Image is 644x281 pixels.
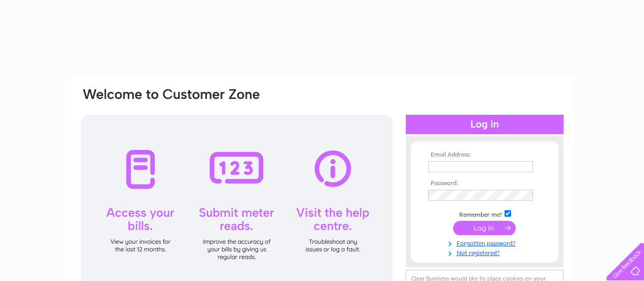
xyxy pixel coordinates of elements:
a: Not registered? [428,247,544,257]
th: Email Address: [426,151,544,159]
th: Password: [426,180,544,187]
a: Forgotten password? [428,238,544,247]
input: Submit [453,221,516,235]
td: Remember me? [426,209,544,219]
